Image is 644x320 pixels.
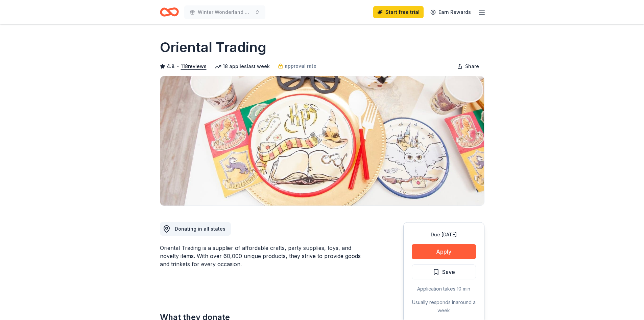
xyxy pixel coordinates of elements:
[215,62,270,70] div: 18 applies last week
[176,64,179,69] span: •
[160,38,266,57] h1: Oriental Trading
[160,244,371,268] div: Oriental Trading is a supplier of affordable crafts, party supplies, toys, and novelty items. Wit...
[452,60,484,73] button: Share
[184,5,265,19] button: Winter Wonderland 2025
[412,264,476,279] button: Save
[278,62,316,70] a: approval rate
[175,226,225,232] span: Donating in all states
[412,231,476,239] div: Due [DATE]
[426,6,475,18] a: Earn Rewards
[465,62,479,70] span: Share
[167,62,175,70] span: 4.8
[412,244,476,259] button: Apply
[373,6,424,18] a: Start free trial
[181,62,207,70] button: 118reviews
[412,298,476,315] div: Usually responds in around a week
[160,76,484,206] img: Image for Oriental Trading
[160,4,179,20] a: Home
[285,62,316,70] span: approval rate
[412,285,476,293] div: Application takes 10 min
[442,268,455,276] span: Save
[198,8,252,16] span: Winter Wonderland 2025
